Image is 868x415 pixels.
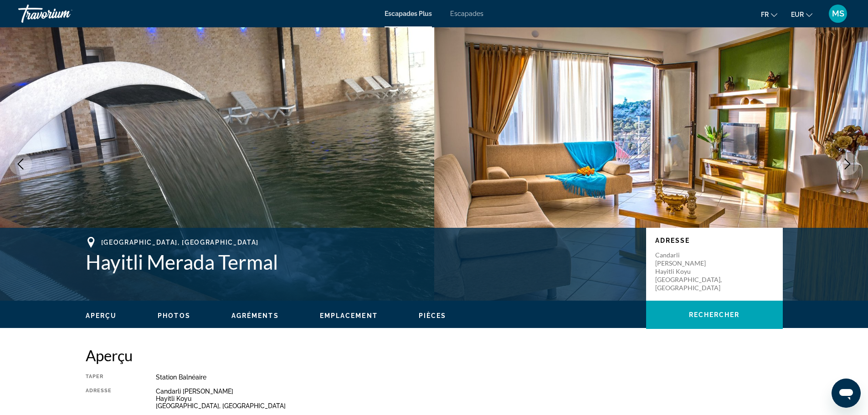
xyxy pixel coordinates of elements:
iframe: Bouton de lancement de la fenêtre de messagerie [832,379,861,408]
button: Menu utilisateur [826,4,850,23]
a: Escapades Plus [385,10,432,17]
button: Pièces [419,312,447,320]
button: Changer de devise [791,8,812,21]
font: MS [832,9,844,18]
button: Photos [158,312,190,320]
div: Adresse [86,388,133,410]
p: Candarli [PERSON_NAME] Hayitli Koyu [GEOGRAPHIC_DATA], [GEOGRAPHIC_DATA] [655,251,728,292]
button: Agréments [231,312,279,320]
span: Aperçu [86,312,117,319]
h2: Aperçu [86,346,783,364]
span: Photos [158,312,190,319]
button: Aperçu [86,312,117,320]
span: [GEOGRAPHIC_DATA], [GEOGRAPHIC_DATA] [101,239,259,246]
span: Rechercher [689,311,740,318]
h1: Hayitli Merada Termal [86,250,637,274]
div: Candarli [PERSON_NAME] Hayitli Koyu [GEOGRAPHIC_DATA], [GEOGRAPHIC_DATA] [156,388,783,410]
p: Adresse [655,237,774,244]
button: Next image [836,153,859,175]
button: Previous image [9,153,32,175]
div: Station balnéaire [156,374,783,381]
button: Changer de langue [761,8,777,21]
span: Agréments [231,312,279,319]
div: Taper [86,374,133,381]
font: EUR [791,11,804,18]
font: fr [761,11,769,18]
a: Escapades [450,10,483,17]
a: Travorium [18,2,109,26]
span: Pièces [419,312,447,319]
button: Rechercher [646,301,783,329]
button: Emplacement [320,312,378,320]
span: Emplacement [320,312,378,319]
